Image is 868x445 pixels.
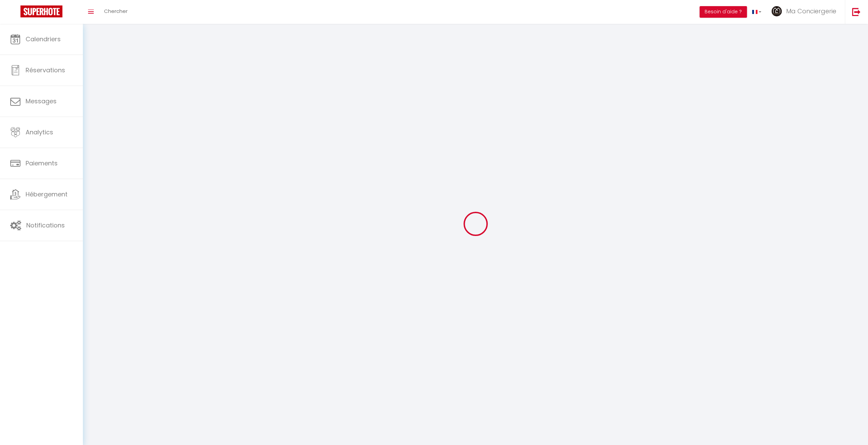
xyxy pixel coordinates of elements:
button: Besoin d'aide ? [700,6,747,18]
span: Notifications [26,221,65,229]
span: Analytics [26,128,53,136]
img: logout [852,8,860,16]
button: Ouvrir le widget de chat LiveChat [5,3,26,23]
span: Chercher [104,8,128,15]
span: Messages [26,97,57,105]
img: ... [771,6,782,16]
span: Hébergement [26,190,68,198]
span: Réservations [26,66,65,74]
span: Calendriers [26,35,61,43]
img: Super Booking [20,5,62,17]
span: Ma Conciergerie [786,7,836,15]
span: Paiements [26,159,58,167]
